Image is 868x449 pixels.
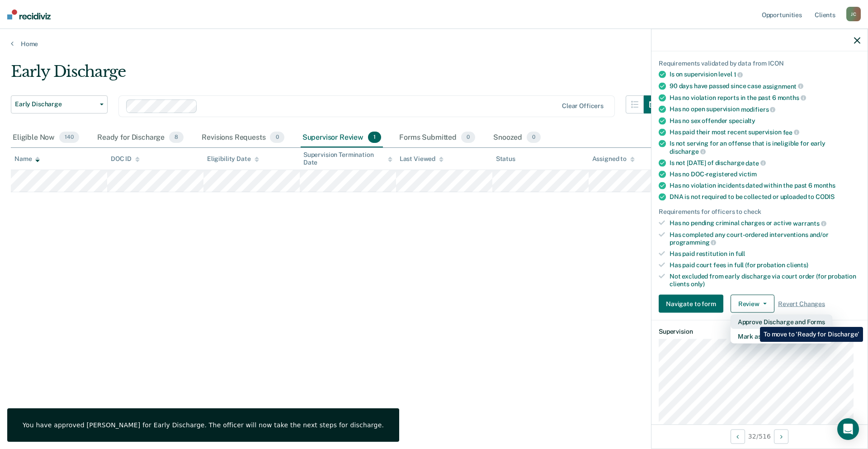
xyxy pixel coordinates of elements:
div: Assigned to [592,155,635,163]
div: Is not serving for an offense that is ineligible for early [670,140,860,155]
div: DNA is not required to be collected or uploaded to [670,193,860,201]
div: Is on supervision level [670,71,860,79]
span: 1 [368,132,381,143]
span: 8 [169,132,184,143]
div: Eligibility Date [207,155,259,163]
div: Has paid court fees in full (for probation [670,261,860,269]
div: J C [846,7,861,21]
span: date [745,159,765,166]
button: Approve Discharge and Forms [731,315,832,329]
span: fee [783,128,799,136]
span: modifiers [741,106,776,113]
div: Supervision Termination Date [303,151,392,166]
span: full [736,250,745,257]
div: Requirements validated by data from ICON [659,59,860,67]
a: Navigate to form link [659,295,727,313]
div: Revisions Requests [200,128,286,148]
div: Requirements for officers to check [659,208,860,216]
div: Ready for Discharge [95,128,185,148]
span: warrants [793,220,826,227]
a: Home [11,40,857,48]
div: DOC ID [111,155,140,163]
div: Supervisor Review [301,128,383,148]
div: Has paid their most recent supervision [670,128,860,136]
span: clients) [787,261,808,269]
div: Not excluded from early discharge via court order (for probation clients [670,272,860,288]
span: discharge [670,148,706,155]
div: Has no pending criminal charges or active [670,219,860,227]
div: 90 days have passed since case [670,82,860,90]
div: Forms Submitted [397,128,477,148]
span: 0 [461,132,475,143]
span: 140 [59,132,79,143]
button: Next Opportunity [774,429,788,444]
button: Navigate to form [659,295,723,313]
span: months [778,94,806,101]
div: Open Intercom Messenger [837,418,859,440]
span: victim [739,170,757,178]
span: programming [670,239,716,246]
span: CODIS [816,193,835,200]
span: 0 [527,132,541,143]
img: Recidiviz [7,9,51,19]
div: Last Viewed [400,155,443,163]
button: Previous Opportunity [731,429,745,444]
span: months [814,182,835,189]
span: 0 [270,132,284,143]
div: Name [14,155,40,163]
div: Status [496,155,515,163]
span: only) [691,280,705,287]
dt: Supervision [659,328,860,336]
div: Has no DOC-registered [670,170,860,178]
div: Clear officers [562,102,604,110]
span: specialty [729,117,755,124]
div: Has no sex offender [670,117,860,124]
div: Is not [DATE] of discharge [670,159,860,167]
button: Review [731,295,774,313]
div: Has no violation incidents dated within the past 6 [670,182,860,189]
span: 1 [734,71,743,78]
span: assignment [763,82,803,90]
div: Eligible Now [11,128,81,148]
div: Has no violation reports in the past 6 [670,94,860,102]
div: 32 / 516 [651,424,868,448]
button: Mark as Ineligible [731,329,832,344]
div: Has completed any court-ordered interventions and/or [670,231,860,246]
div: Has no open supervision [670,105,860,113]
span: Revert Changes [778,300,825,308]
div: You have approved [PERSON_NAME] for Early Discharge. The officer will now take the next steps for... [23,421,384,429]
div: Has paid restitution in [670,250,860,258]
span: Early Discharge [15,100,96,108]
div: Snoozed [491,128,542,148]
div: Early Discharge [11,62,662,88]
